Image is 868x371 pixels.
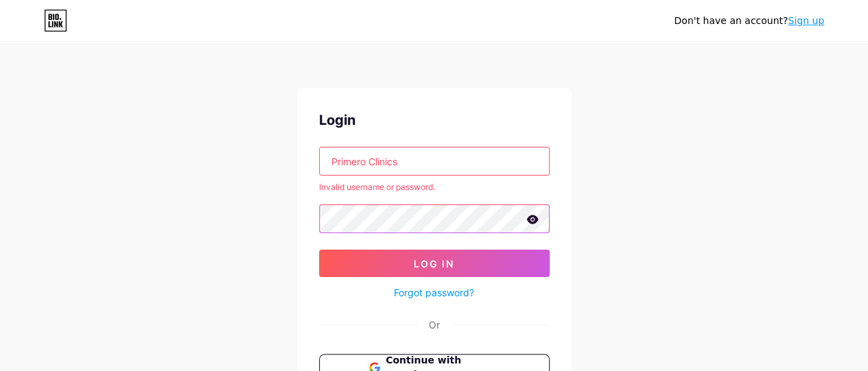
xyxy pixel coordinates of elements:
[429,318,440,332] div: Or
[414,258,454,270] span: Log In
[674,14,824,28] div: Don't have an account?
[320,147,549,175] input: Username
[319,110,550,130] div: Login
[319,250,550,277] button: Log In
[788,15,824,26] a: Sign up
[319,181,550,193] div: Invalid username or password.
[394,285,474,300] a: Forgot password?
